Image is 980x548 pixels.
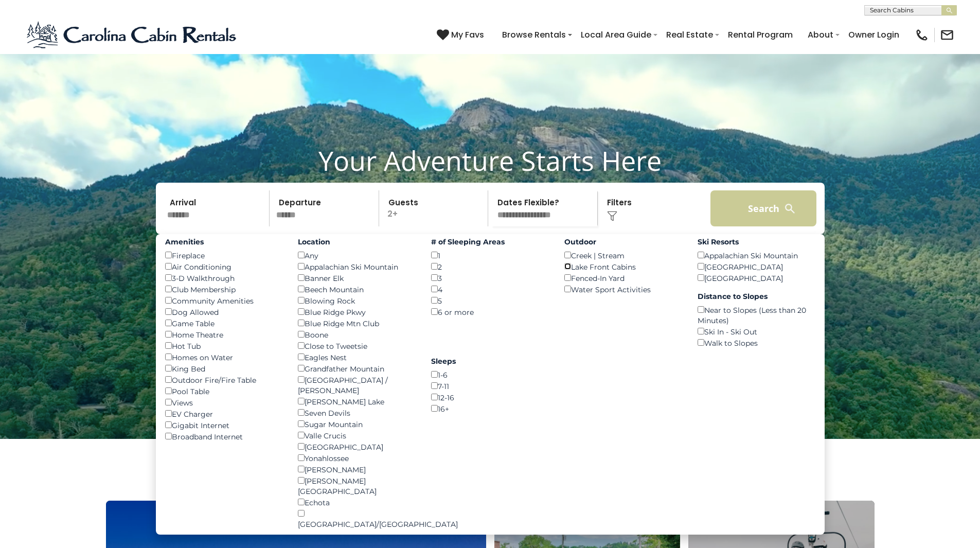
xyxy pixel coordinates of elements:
div: Creek | Stream [564,250,682,261]
div: Sugar Mountain [298,418,416,430]
div: 7-11 [431,380,549,392]
div: [GEOGRAPHIC_DATA]/[GEOGRAPHIC_DATA] [298,508,416,529]
div: 3-D Walkthrough [165,272,283,284]
div: Homes on Water [165,351,283,363]
div: [PERSON_NAME] [298,464,416,475]
div: 16+ [431,403,549,414]
div: 2 [431,261,549,272]
div: 1 [431,250,549,261]
div: Boone [298,329,416,340]
div: 12-16 [431,392,549,403]
div: Hot Tub [165,340,283,351]
h1: Your Adventure Starts Here [8,145,972,176]
img: Blue-2.png [26,20,239,50]
div: [GEOGRAPHIC_DATA] / [PERSON_NAME] [298,374,416,396]
a: My Favs [437,28,487,42]
div: Yonahlossee [298,452,416,464]
div: Seven Devils [298,407,416,418]
div: Fenced-In Yard [564,272,682,284]
label: Sleeps [431,356,549,366]
div: Appalachian Ski Mountain [298,261,416,272]
div: Eagles Nest [298,351,416,363]
div: Close to Tweetsie [298,340,416,351]
div: Blue Ridge Mtn Club [298,317,416,329]
div: 3 [431,272,549,284]
div: Game Table [165,317,283,329]
div: Air Conditioning [165,261,283,272]
div: Near to Slopes (Less than 20 Minutes) [698,304,815,326]
div: [GEOGRAPHIC_DATA] [698,261,815,272]
div: Community Amenities [165,295,283,306]
div: Broadband Internet [165,431,283,442]
div: Views [165,397,283,408]
img: mail-regular-black.png [940,28,954,42]
h3: Select Your Destination [104,465,876,501]
div: Dog Allowed [165,306,283,317]
p: 2+ [382,190,488,226]
a: Rental Program [723,26,798,44]
div: Home Theatre [165,329,283,340]
label: Ski Resorts [698,237,815,247]
div: Echota [298,497,416,508]
label: Amenities [165,237,283,247]
div: 1-6 [431,369,549,380]
label: Outdoor [564,237,682,247]
a: Browse Rentals [497,26,571,44]
a: About [803,26,839,44]
div: [GEOGRAPHIC_DATA] [298,441,416,452]
a: Local Area Guide [576,26,656,44]
div: 4 [431,284,549,295]
div: Ski In - Ski Out [698,326,815,337]
div: Grandfather Mountain [298,363,416,374]
div: Outdoor Fire/Fire Table [165,374,283,385]
a: Owner Login [843,26,904,44]
div: Beech Mountain [298,284,416,295]
div: Pool Table [165,385,283,397]
div: [PERSON_NAME][GEOGRAPHIC_DATA] [298,475,416,497]
div: Blowing Rock [298,295,416,306]
span: My Favs [451,28,484,41]
button: Search [710,190,817,226]
div: Fireplace [165,250,283,261]
div: Any [298,250,416,261]
div: [PERSON_NAME] Lake [298,396,416,407]
div: King Bed [165,363,283,374]
div: Gigabit Internet [165,419,283,431]
img: phone-regular-black.png [915,28,929,42]
div: 6 or more [431,306,549,317]
div: Banner Elk [298,272,416,284]
div: Water Sport Activities [564,284,682,295]
label: # of Sleeping Areas [431,237,549,247]
img: search-regular-white.png [783,202,796,215]
div: Appalachian Ski Mountain [698,250,815,261]
label: Location [298,237,416,247]
div: [GEOGRAPHIC_DATA] [698,272,815,284]
div: EV Charger [165,408,283,419]
div: Valle Crucis [298,430,416,441]
div: Walk to Slopes [698,337,815,348]
div: Blue Ridge Pkwy [298,306,416,317]
label: Distance to Slopes [698,291,815,302]
div: Club Membership [165,284,283,295]
div: 5 [431,295,549,306]
a: Real Estate [661,26,718,44]
div: Lake Front Cabins [564,261,682,272]
img: filter--v1.png [607,211,617,221]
